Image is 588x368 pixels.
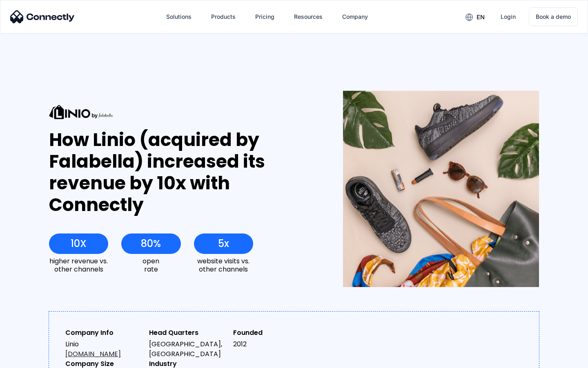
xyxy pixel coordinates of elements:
img: Connectly Logo [10,10,75,23]
div: Solutions [160,7,198,27]
div: open rate [121,257,180,273]
div: 80% [141,238,161,249]
div: Company Info [65,328,143,338]
div: Resources [294,11,323,22]
div: [GEOGRAPHIC_DATA], [GEOGRAPHIC_DATA] [149,339,226,359]
a: [DOMAIN_NAME] [65,349,121,359]
div: How Linio (acquired by Falabella) increased its revenue by 10x with Connectly [49,129,313,215]
div: Resources [287,7,329,27]
div: higher revenue vs. other channels [49,257,108,273]
div: Head Quarters [149,328,226,338]
div: Login [501,11,516,22]
div: Pricing [255,11,274,22]
a: Pricing [249,7,281,27]
div: 5x [218,238,229,249]
a: Login [494,7,522,27]
aside: Language selected: English [8,354,49,365]
div: Products [211,11,236,22]
div: 2012 [233,339,310,349]
div: en [477,11,485,23]
div: Founded [233,328,310,338]
div: website visits vs. other channels [194,257,253,273]
div: Company [342,11,368,22]
div: 10X [71,238,87,249]
div: Products [205,7,242,27]
div: Company [336,7,374,27]
div: Linio [65,339,143,359]
div: en [459,11,491,23]
a: Book a demo [529,7,578,26]
ul: Language list [16,354,49,365]
div: Solutions [166,11,192,22]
